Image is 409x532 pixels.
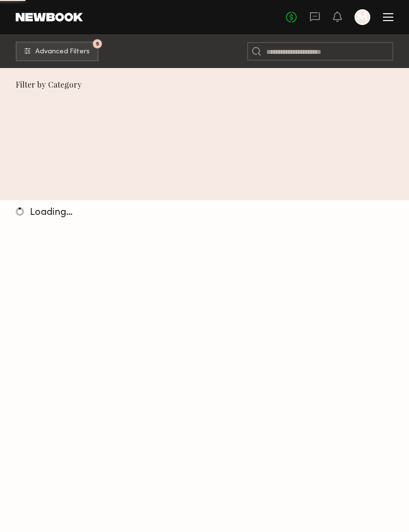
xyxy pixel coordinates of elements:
span: 5 [96,42,99,46]
div: Filter by Category [16,80,409,90]
button: 5Advanced Filters [16,42,99,61]
span: Loading… [30,208,73,217]
span: Advanced Filters [35,48,90,55]
a: M [355,9,370,25]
